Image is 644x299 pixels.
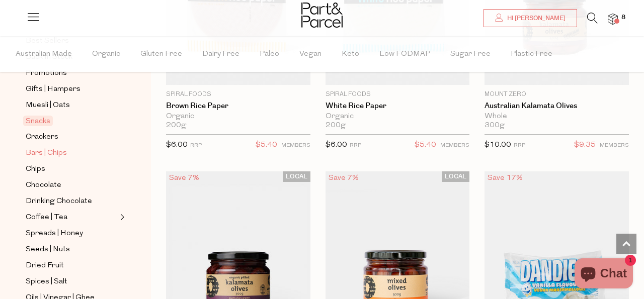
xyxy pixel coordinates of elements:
span: Coffee | Tea [26,212,67,224]
span: Sugar Free [450,37,491,72]
span: Snacks [23,116,53,126]
a: Hi [PERSON_NAME] [484,9,577,27]
span: Drinking Chocolate [26,195,92,208]
span: 8 [619,13,628,22]
a: White Rice Paper [326,102,470,111]
div: Whole [485,112,629,121]
div: Save 17% [485,171,526,185]
a: Chocolate [26,179,117,191]
a: Bars | Chips [26,147,117,159]
a: 8 [608,14,618,24]
span: 300g [485,121,505,130]
span: 200g [326,121,346,130]
p: Spiral Foods [166,90,310,99]
span: Plastic Free [511,37,552,72]
a: Gifts | Hampers [26,83,117,95]
span: Australian Made [16,37,72,72]
span: Vegan [299,37,321,72]
span: $5.40 [256,139,277,152]
span: $6.00 [166,141,188,149]
span: Promotions [26,67,67,79]
div: Save 7% [326,171,362,185]
p: Spiral Foods [326,90,470,99]
span: Gifts | Hampers [26,83,80,95]
a: Brown Rice Paper [166,102,310,111]
span: Organic [92,37,120,72]
span: Keto [342,37,359,72]
small: RRP [514,143,525,148]
a: Muesli | Oats [26,99,117,112]
a: Coffee | Tea [26,211,117,224]
a: Snacks [26,115,117,127]
span: Chocolate [26,179,61,191]
img: Part&Parcel [301,3,343,28]
a: Drinking Chocolate [26,195,117,208]
a: Australian Kalamata Olives [485,102,629,111]
span: LOCAL [283,171,310,182]
span: Low FODMAP [379,37,430,72]
span: Chips [26,163,45,175]
small: RRP [350,143,361,148]
span: Gluten Free [140,37,182,72]
span: Crackers [26,131,58,143]
div: Organic [326,112,470,121]
span: $6.00 [326,141,347,149]
span: Spices | Salt [26,276,67,288]
div: Organic [166,112,310,121]
span: 200g [166,121,186,130]
span: Muesli | Oats [26,99,70,112]
span: $5.40 [415,139,436,152]
a: Seeds | Nuts [26,243,117,256]
span: Seeds | Nuts [26,244,70,256]
span: Dried Fruit [26,260,64,272]
p: Mount Zero [485,90,629,99]
span: Dairy Free [202,37,239,72]
a: Spreads | Honey [26,227,117,240]
span: LOCAL [442,171,469,182]
div: Save 7% [166,171,202,185]
small: MEMBERS [600,143,629,148]
span: Hi [PERSON_NAME] [505,14,566,23]
small: RRP [190,143,202,148]
a: Crackers [26,131,117,143]
span: Bars | Chips [26,147,67,159]
a: Chips [26,163,117,175]
span: Paleo [260,37,279,72]
a: Spices | Salt [26,275,117,288]
span: $10.00 [485,141,511,149]
a: Promotions [26,67,117,79]
inbox-online-store-chat: Shopify online store chat [572,258,636,291]
span: $9.35 [574,139,596,152]
span: Spreads | Honey [26,228,83,240]
a: Dried Fruit [26,259,117,272]
button: Expand/Collapse Coffee | Tea [118,211,125,223]
small: MEMBERS [440,143,469,148]
small: MEMBERS [281,143,310,148]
